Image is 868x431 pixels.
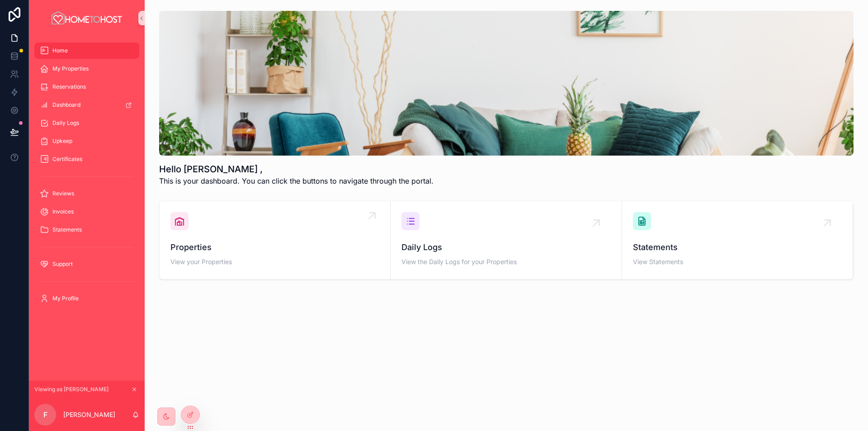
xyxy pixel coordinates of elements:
a: Reviews [34,185,139,202]
a: Reservations [34,79,139,95]
span: This is your dashboard. You can click the buttons to navigate through the portal. [159,175,434,186]
span: Certificates [52,156,82,163]
a: My Properties [34,61,139,77]
a: Daily Logs [34,115,139,131]
span: Home [52,47,68,54]
img: App logo [50,11,123,25]
span: Invoices [52,208,74,215]
span: My Profile [52,295,79,302]
span: My Properties [52,65,89,72]
p: [PERSON_NAME] [63,410,115,419]
span: Daily Logs [401,241,610,254]
a: Certificates [34,151,139,167]
span: Daily Logs [52,119,79,127]
span: View your Properties [170,257,379,266]
span: Viewing as [PERSON_NAME] [34,386,108,393]
span: Statements [52,226,82,233]
span: Dashboard [52,101,80,109]
a: Support [34,256,139,272]
a: My Profile [34,290,139,307]
a: Invoices [34,204,139,220]
span: View Statements [633,257,842,266]
h1: Hello [PERSON_NAME] , [159,163,434,175]
span: Reservations [52,83,86,90]
span: F [43,409,47,420]
span: Properties [170,241,379,254]
div: scrollable content [29,36,145,318]
span: Upkeep [52,137,72,145]
a: Statements [34,222,139,238]
span: Reviews [52,190,74,197]
a: Daily LogsView the Daily Logs for your Properties [391,201,622,279]
a: Upkeep [34,133,139,149]
a: PropertiesView your Properties [160,201,391,279]
span: Support [52,260,73,268]
a: Home [34,43,139,59]
span: View the Daily Logs for your Properties [401,257,610,266]
a: StatementsView Statements [622,201,853,279]
a: Dashboard [34,97,139,113]
span: Statements [633,241,842,254]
